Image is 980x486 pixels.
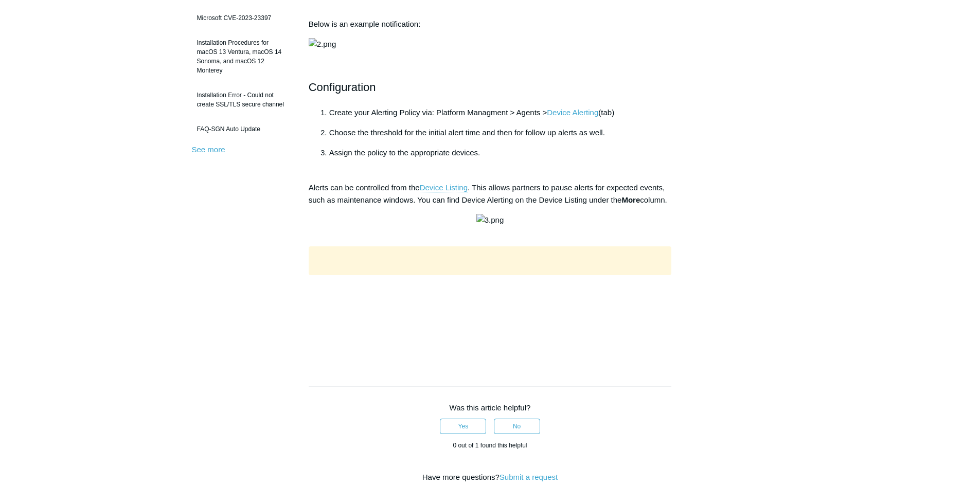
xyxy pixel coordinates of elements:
strong: More [621,195,640,204]
div: Have more questions? [309,472,672,483]
h2: Configuration [309,78,672,96]
img: 2.png [309,38,336,50]
p: Alerts can be controlled from the . This allows partners to pause alerts for expected events, suc... [309,169,672,206]
p: Assign the policy to the appropriate devices. [329,147,672,159]
span: 0 out of 1 found this helpful [453,442,527,449]
button: This article was helpful [440,419,486,434]
a: Installation Error - Could not create SSL/TLS secure channel [192,85,293,114]
span: Was this article helpful? [450,403,531,412]
a: Device Alerting [547,108,598,117]
a: Microsoft CVE-2023-23397 [192,8,293,28]
a: FAQ-SGN Auto Update [192,119,293,139]
a: Installation Procedures for macOS 13 Ventura, macOS 14 Sonoma, and macOS 12 Monterey [192,33,293,80]
p: Create your Alerting Policy via: Platform Managment > Agents > (tab) [329,106,672,119]
a: See more [192,145,225,154]
a: Device Listing [420,183,468,192]
p: Choose the threshold for the initial alert time and then for follow up alerts as well. [329,127,672,139]
img: 3.png [476,214,504,226]
button: This article was not helpful [494,419,540,434]
p: Below is an example notification: [309,18,672,30]
a: Submit a request [500,473,558,481]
